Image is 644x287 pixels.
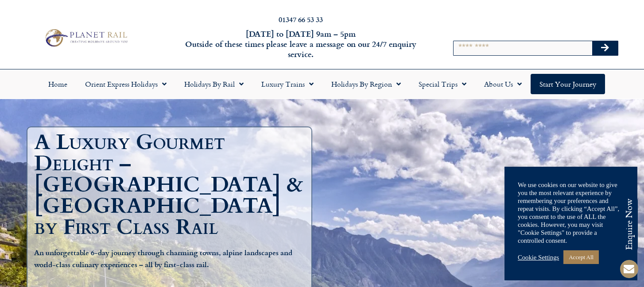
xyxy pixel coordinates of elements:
a: Luxury Trains [252,74,322,94]
b: An unforgettable 6-day journey through charming towns, alpine landscapes and world-class culinary... [34,247,292,270]
h1: A Luxury Gourmet Delight – [GEOGRAPHIC_DATA] & [GEOGRAPHIC_DATA] by First Class Rail [34,132,309,238]
a: Cookie Settings [518,253,559,261]
div: We use cookies on our website to give you the most relevant experience by remembering your prefer... [518,181,624,245]
a: 01347 66 53 33 [279,14,323,24]
a: Accept All [563,250,599,264]
h6: [DATE] to [DATE] 9am – 5pm Outside of these times please leave a message on our 24/7 enquiry serv... [174,29,427,60]
a: Special Trips [410,74,475,94]
nav: Menu [4,74,640,94]
a: About Us [475,74,531,94]
a: Home [39,74,76,94]
a: Holidays by Rail [175,74,252,94]
a: Start your Journey [531,74,605,94]
button: Search [592,41,618,55]
img: Planet Rail Train Holidays Logo [42,27,130,49]
a: Orient Express Holidays [76,74,175,94]
a: Holidays by Region [322,74,410,94]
